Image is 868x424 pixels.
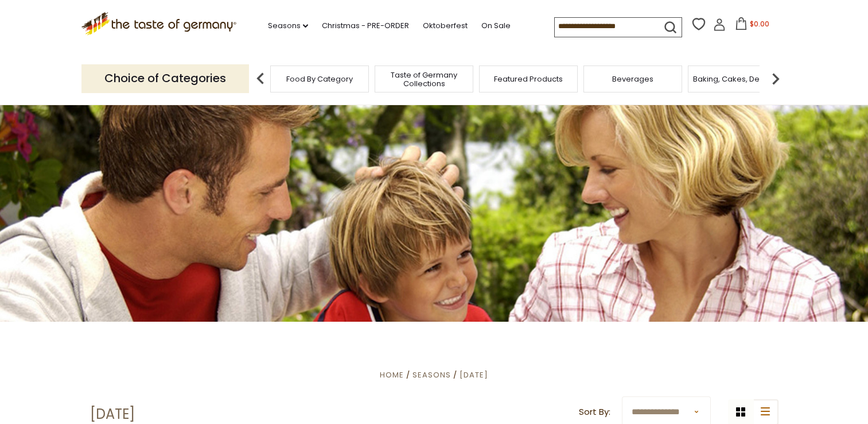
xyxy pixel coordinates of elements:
h1: [DATE] [90,406,135,423]
a: Christmas - PRE-ORDER [322,20,409,32]
a: Baking, Cakes, Desserts [693,75,782,83]
img: next arrow [764,67,787,90]
a: Taste of Germany Collections [378,71,470,88]
img: previous arrow [249,67,272,90]
label: Sort By: [579,405,610,419]
p: Choice of Categories [81,64,249,92]
a: Seasons [268,20,308,32]
a: Home [380,369,404,380]
a: Beverages [612,75,653,83]
a: On Sale [481,20,511,32]
a: Seasons [412,369,451,380]
span: $0.00 [750,19,769,29]
a: [DATE] [460,369,488,380]
button: $0.00 [728,17,777,34]
a: Oktoberfest [423,20,468,32]
a: Food By Category [286,75,353,83]
a: Featured Products [494,75,563,83]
